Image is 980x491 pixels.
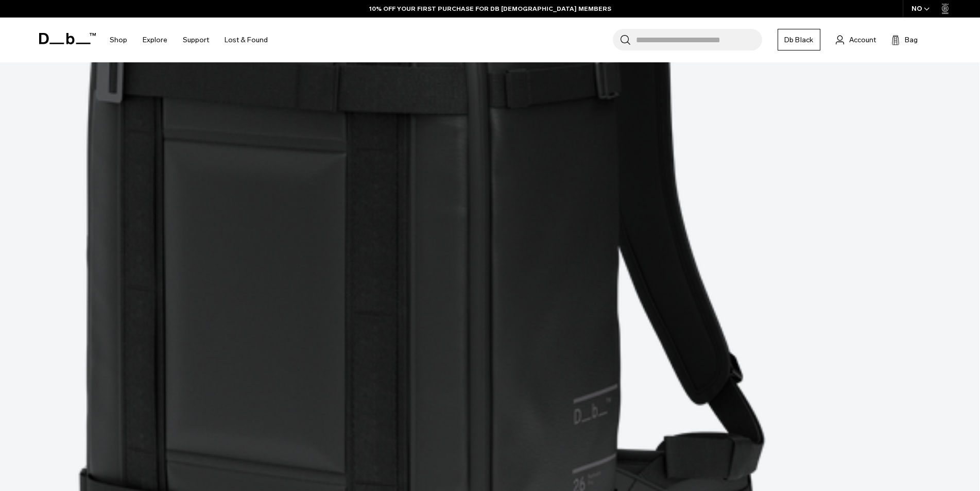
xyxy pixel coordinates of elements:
[849,35,876,45] span: Account
[110,22,127,58] a: Shop
[183,22,209,58] a: Support
[778,29,820,50] a: Db Black
[143,22,167,58] a: Explore
[102,18,276,62] nav: Main Navigation
[905,35,918,45] span: Bag
[836,33,876,46] a: Account
[369,4,611,13] a: 10% OFF YOUR FIRST PURCHASE FOR DB [DEMOGRAPHIC_DATA] MEMBERS
[891,33,918,46] button: Bag
[225,22,268,58] a: Lost & Found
